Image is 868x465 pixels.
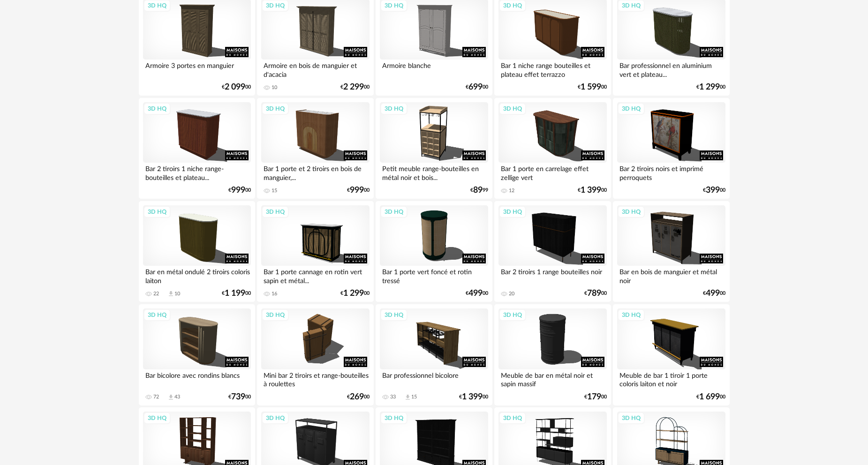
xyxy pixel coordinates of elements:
[261,369,369,388] div: Mini bar 2 tiroirs et range-bouteilles à roulettes
[706,290,720,297] span: 499
[613,98,729,199] a: 3D HQ Bar 2 tiroirs noirs et imprimé perroquets €39900
[262,309,289,321] div: 3D HQ
[261,266,369,285] div: Bar 1 porte cannage en rotin vert sapin et métal...
[139,201,255,302] a: 3D HQ Bar en métal ondulé 2 tiroirs coloris laiton 22 Download icon 10 €1 19900
[340,84,370,90] div: € 00
[261,163,369,181] div: Bar 1 porte et 2 tiroirs en bois de manguier,...
[225,290,245,297] span: 1 199
[262,206,289,218] div: 3D HQ
[618,103,645,115] div: 3D HQ
[498,163,606,181] div: Bar 1 porte en carrelage effet zellige vert
[167,394,174,401] span: Download icon
[494,98,611,199] a: 3D HQ Bar 1 porte en carrelage effet zellige vert 12 €1 39900
[581,187,601,194] span: 1 399
[380,163,488,181] div: Petit meuble range-bouteilles en métal noir et bois...
[143,412,171,424] div: 3D HQ
[225,84,245,90] span: 2 099
[380,412,408,424] div: 3D HQ
[459,394,488,400] div: € 00
[617,369,725,388] div: Meuble de bar 1 tiroir 1 porte coloris laiton et noir
[153,394,159,400] div: 72
[143,369,251,388] div: Bar bicolore avec rondins blancs
[380,266,488,285] div: Bar 1 porte vert foncé et rotin tressé
[509,291,514,297] div: 20
[380,103,408,115] div: 3D HQ
[228,394,251,400] div: € 00
[343,84,364,90] span: 2 299
[139,98,255,199] a: 3D HQ Bar 2 tiroirs 1 niche range-bouteilles et plateau... €99900
[404,394,411,401] span: Download icon
[703,187,725,194] div: € 00
[498,60,606,78] div: Bar 1 niche range bouteilles et plateau effet terrazzo
[587,290,601,297] span: 789
[376,201,492,302] a: 3D HQ Bar 1 porte vert foncé et rotin tressé €49900
[473,187,483,194] span: 89
[261,60,369,78] div: Armoire en bois de manguier et d'acacia
[376,304,492,405] a: 3D HQ Bar professionnel bicolore 33 Download icon 15 €1 39900
[143,206,171,218] div: 3D HQ
[380,309,408,321] div: 3D HQ
[143,103,171,115] div: 3D HQ
[466,290,488,297] div: € 00
[587,394,601,400] span: 179
[167,290,174,297] span: Download icon
[231,187,245,194] span: 999
[462,394,483,400] span: 1 399
[272,84,277,91] div: 10
[380,206,408,218] div: 3D HQ
[390,394,396,400] div: 33
[143,60,251,78] div: Armoire 3 portes en manguier
[231,394,245,400] span: 739
[618,412,645,424] div: 3D HQ
[222,84,251,90] div: € 00
[347,187,370,194] div: € 00
[706,187,720,194] span: 399
[262,103,289,115] div: 3D HQ
[578,187,607,194] div: € 00
[696,84,725,90] div: € 00
[262,412,289,424] div: 3D HQ
[257,304,373,405] a: 3D HQ Mini bar 2 tiroirs et range-bouteilles à roulettes €26900
[617,266,725,285] div: Bar en bois de manguier et métal noir
[617,60,725,78] div: Bar professionnel en aluminium vert et plateau...
[143,266,251,285] div: Bar en métal ondulé 2 tiroirs coloris laiton
[350,187,364,194] span: 999
[272,187,277,194] div: 15
[143,163,251,181] div: Bar 2 tiroirs 1 niche range-bouteilles et plateau...
[499,206,526,218] div: 3D HQ
[699,394,720,400] span: 1 699
[143,309,171,321] div: 3D HQ
[617,163,725,181] div: Bar 2 tiroirs noirs et imprimé perroquets
[498,369,606,388] div: Meuble de bar en métal noir et sapin massif
[584,394,607,400] div: € 00
[468,84,483,90] span: 699
[584,290,607,297] div: € 00
[466,84,488,90] div: € 00
[376,98,492,199] a: 3D HQ Petit meuble range-bouteilles en métal noir et bois... €8999
[613,201,729,302] a: 3D HQ Bar en bois de manguier et métal noir €49900
[581,84,601,90] span: 1 599
[380,60,488,78] div: Armoire blanche
[470,187,488,194] div: € 99
[272,291,277,297] div: 16
[350,394,364,400] span: 269
[139,304,255,405] a: 3D HQ Bar bicolore avec rondins blancs 72 Download icon 43 €73900
[494,304,611,405] a: 3D HQ Meuble de bar en métal noir et sapin massif €17900
[347,394,370,400] div: € 00
[228,187,251,194] div: € 00
[499,103,526,115] div: 3D HQ
[174,394,180,400] div: 43
[343,290,364,297] span: 1 299
[411,394,417,400] div: 15
[618,309,645,321] div: 3D HQ
[509,187,514,194] div: 12
[499,309,526,321] div: 3D HQ
[257,98,373,199] a: 3D HQ Bar 1 porte et 2 tiroirs en bois de manguier,... 15 €99900
[494,201,611,302] a: 3D HQ Bar 2 tiroirs 1 range bouteilles noir 20 €78900
[380,369,488,388] div: Bar professionnel bicolore
[222,290,251,297] div: € 00
[499,412,526,424] div: 3D HQ
[613,304,729,405] a: 3D HQ Meuble de bar 1 tiroir 1 porte coloris laiton et noir €1 69900
[340,290,370,297] div: € 00
[699,84,720,90] span: 1 299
